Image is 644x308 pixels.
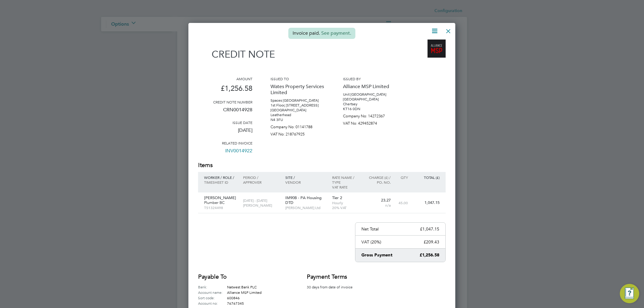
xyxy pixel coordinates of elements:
[227,284,257,289] span: Natwest Bank PLC
[225,145,252,161] a: INV0014922
[285,180,326,185] p: Vendor
[204,175,237,180] p: Worker / Role /
[204,205,237,210] p: TS1324498
[332,185,358,189] p: VAT rate
[397,175,408,180] p: QTY
[198,100,252,104] h3: Credit note number
[198,273,289,281] h2: Payable to
[361,252,392,258] p: Gross Payment
[198,161,446,170] h2: Items
[424,239,439,245] p: £209.43
[397,200,408,205] p: 45.00
[204,200,237,205] p: Plumber BC
[271,81,325,98] p: Wates Property Services Limited
[271,76,325,81] h3: Issued to
[227,295,240,300] span: 600846
[198,49,275,60] h1: Credit note
[332,175,358,185] p: Rate name / type
[271,108,325,113] p: [GEOGRAPHIC_DATA]
[364,198,391,203] p: 23.27
[243,203,279,208] p: [PERSON_NAME]
[204,180,237,185] p: Timesheet ID
[343,81,397,92] p: Alliance MSP Limited
[343,92,397,97] p: Unit [GEOGRAPHIC_DATA]
[307,284,361,290] p: 30 days from date of invoice
[343,106,397,111] p: KT16 0DN
[420,252,439,258] p: £1,256.58
[271,103,325,108] p: 1st Floor, [STREET_ADDRESS]
[343,97,397,102] p: [GEOGRAPHIC_DATA]
[198,76,252,81] h3: Amount
[285,175,326,180] p: Site /
[271,98,325,103] p: Spaces [GEOGRAPHIC_DATA]
[293,30,320,36] span: Invoice paid.
[364,180,391,185] p: Po. No.
[285,205,326,210] p: [PERSON_NAME] Ltd
[332,195,358,200] p: Tier 2
[198,295,227,300] label: Sort code:
[285,195,326,205] p: IM90B - PA Housing DTD
[361,239,381,245] p: VAT (20%)
[321,30,351,36] a: See payment.
[428,40,446,58] img: alliancemsp-logo-remittance.png
[198,81,252,100] p: £1,256.58
[198,290,227,295] label: Account name:
[361,226,379,232] p: Net Total
[243,180,279,185] p: Approver
[243,198,279,203] p: [DATE] - [DATE]
[271,113,325,117] p: Leatherhead
[343,111,397,119] p: Company No: 14272367
[414,200,440,205] p: 1,047.15
[198,300,227,306] label: Account no:
[198,104,252,120] p: CRN0014928
[307,273,361,281] h2: Payment terms
[420,226,439,232] p: £1,047.15
[271,122,325,129] p: Company No: 01141788
[343,76,397,81] h3: Issued by
[364,175,391,180] p: Charge (£) /
[198,284,227,290] label: Bank:
[343,102,397,106] p: Chertsey
[620,284,639,303] button: Engage Resource Center
[198,125,252,141] p: [DATE]
[332,205,358,210] p: 20% VAT
[198,141,252,145] h3: Related invoice
[414,175,440,180] p: Total (£)
[227,301,244,306] span: 76767345
[343,119,397,126] p: VAT No: 429452874
[332,200,358,205] p: Hourly
[227,290,261,295] span: Alliance MSP Limited
[271,117,325,122] p: N4 3FU
[243,175,279,180] p: Period /
[198,120,252,125] h3: Issue date
[271,129,325,137] p: VAT No: 218767925
[204,195,237,200] p: [PERSON_NAME]
[364,203,391,208] p: n/a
